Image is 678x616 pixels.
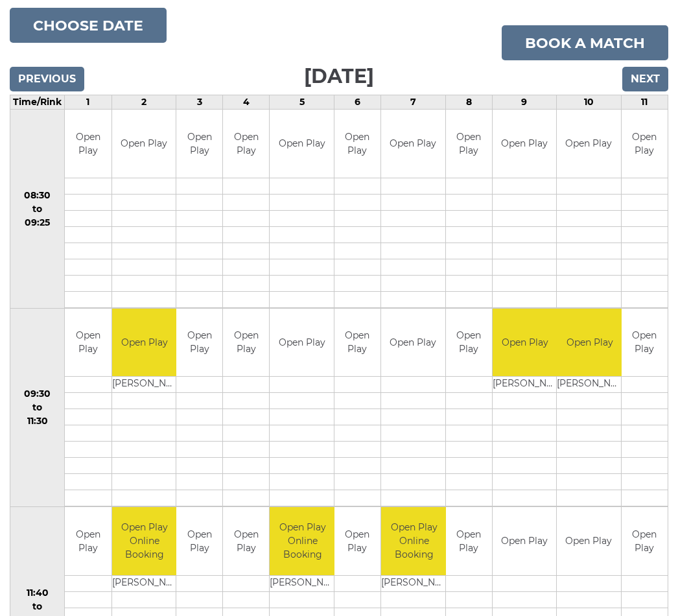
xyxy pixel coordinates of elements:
input: Previous [10,67,84,91]
td: [PERSON_NAME] [112,575,178,591]
a: Book a match [502,25,668,60]
td: Open Play [176,507,222,575]
td: Open Play [270,309,333,377]
td: Open Play [622,507,668,575]
td: Open Play [446,110,492,178]
td: Open Play [493,110,556,178]
td: 5 [270,95,334,110]
td: 2 [111,95,176,110]
td: Open Play [446,309,492,377]
input: Next [622,67,668,91]
td: Open Play [622,110,668,178]
td: Open Play [65,110,111,178]
td: 11 [621,95,668,110]
td: 9 [492,95,556,110]
td: Open Play [223,110,269,178]
td: Open Play [112,309,178,377]
td: Open Play [334,507,380,575]
td: Open Play [493,507,556,575]
button: Choose date [10,8,167,43]
td: Open Play [557,507,620,575]
td: [PERSON_NAME] [381,575,447,591]
td: 3 [176,95,223,110]
td: Time/Rink [10,95,65,110]
td: 08:30 to 09:25 [10,110,65,309]
td: Open Play [176,309,222,377]
td: 8 [445,95,492,110]
td: [PERSON_NAME] [557,377,622,393]
td: Open Play [334,309,380,377]
td: 6 [334,95,380,110]
td: Open Play [557,309,622,377]
td: Open Play [65,507,111,575]
td: Open Play [334,110,380,178]
td: 1 [65,95,111,110]
td: Open Play [223,507,269,575]
td: 4 [223,95,270,110]
td: [PERSON_NAME] [493,377,558,393]
td: Open Play [112,110,176,178]
td: Open Play [176,110,222,178]
td: Open Play Online Booking [270,507,335,575]
td: 10 [557,95,621,110]
td: Open Play [270,110,333,178]
td: 7 [381,95,445,110]
td: Open Play [557,110,620,178]
td: [PERSON_NAME] [112,377,178,393]
td: [PERSON_NAME] [270,575,335,591]
td: Open Play [493,309,558,377]
td: Open Play [622,309,668,377]
td: 09:30 to 11:30 [10,308,65,507]
td: Open Play Online Booking [381,507,447,575]
td: Open Play [65,309,111,377]
td: Open Play [381,309,445,377]
td: Open Play Online Booking [112,507,178,575]
td: Open Play [381,110,445,178]
td: Open Play [446,507,492,575]
td: Open Play [223,309,269,377]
